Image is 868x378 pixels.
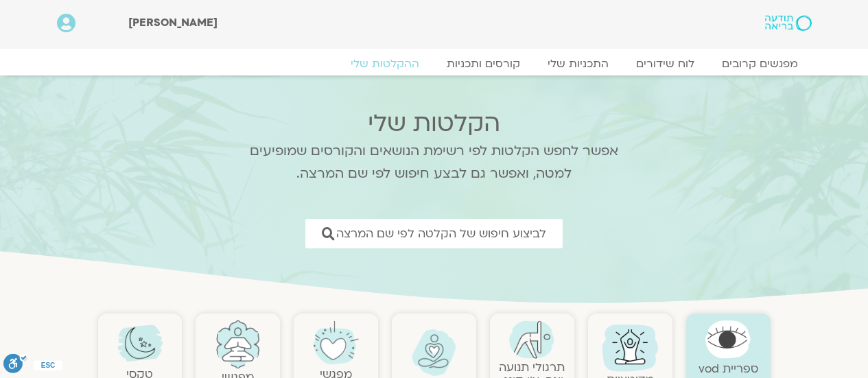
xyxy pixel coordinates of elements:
[433,57,534,71] a: קורסים ותכניות
[232,140,637,185] p: אפשר לחפש הקלטות לפי רשימת הנושאים והקורסים שמופיעים למטה, ואפשר גם לבצע חיפוש לפי שם המרצה.
[336,227,546,240] span: לביצוע חיפוש של הקלטה לפי שם המרצה
[708,57,812,71] a: מפגשים קרובים
[534,57,622,71] a: התכניות שלי
[622,57,708,71] a: לוח שידורים
[57,57,812,71] nav: Menu
[232,110,637,137] h2: הקלטות שלי
[305,219,563,248] a: לביצוע חיפוש של הקלטה לפי שם המרצה
[128,15,218,30] span: [PERSON_NAME]
[337,57,433,71] a: ההקלטות שלי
